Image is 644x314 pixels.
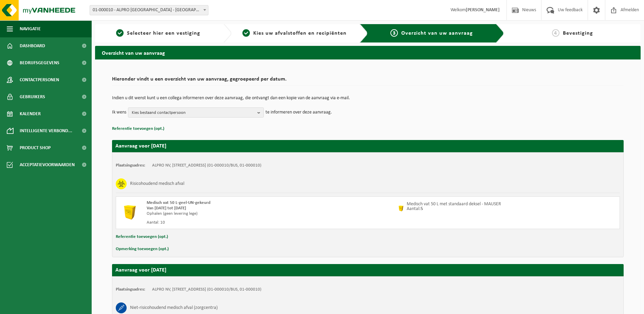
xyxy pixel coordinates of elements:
strong: Van [DATE] tot [DATE] [147,206,186,210]
h2: Hieronder vindt u een overzicht van uw aanvraag, gegroepeerd per datum. [112,76,624,86]
strong: Plaatsingsadres: [116,287,145,292]
span: Dashboard [20,37,45,54]
h2: Overzicht van uw aanvraag [95,46,641,59]
span: Kies uw afvalstoffen en recipiënten [253,31,347,36]
span: 1 [116,29,124,37]
button: Opmerking toevoegen (opt.) [116,245,169,254]
span: Contactpersonen [20,71,59,88]
img: LP-SB-00050-HPE-22.png [119,200,140,221]
span: Acceptatievoorwaarden [20,156,75,173]
p: Medisch vat 50 L met standaard deksel - MAUSER [407,202,501,207]
td: ALPRO NV, [STREET_ADDRESS] (01-000010/BUS, 01-000010) [152,287,261,292]
p: Indien u dit wenst kunt u een collega informeren over deze aanvraag, die ontvangt dan een kopie v... [112,96,624,101]
span: Medisch vat 50 L-geel-UN-gekeurd [147,200,210,205]
span: Bevestiging [563,31,593,36]
span: 4 [552,29,559,37]
a: 2Kies uw afvalstoffen en recipiënten [235,29,354,37]
strong: [PERSON_NAME] [466,7,500,13]
td: ALPRO NV, [STREET_ADDRESS] (01-000010/BUS, 01-000010) [152,163,261,168]
button: Referentie toevoegen (opt.) [116,232,168,241]
strong: 5 [421,206,423,211]
span: Bedrijfsgegevens [20,54,59,71]
strong: Aanvraag voor [DATE] [115,267,166,273]
button: Referentie toevoegen (opt.) [112,124,164,133]
img: 01-000256 [397,204,405,212]
span: 01-000010 - ALPRO NV - WEVELGEM [90,5,208,15]
span: Selecteer hier een vestiging [127,31,200,36]
h3: Risicohoudend medisch afval [130,178,184,189]
a: 1Selecteer hier een vestiging [98,29,218,37]
p: Ik wens [112,107,126,118]
strong: Aanvraag voor [DATE] [115,143,166,149]
span: 2 [242,29,250,37]
span: Product Shop [20,139,51,156]
div: Aantal: 10 [147,220,395,225]
span: 3 [390,29,398,37]
span: Kies bestaand contactpersoon [132,108,255,118]
span: Intelligente verbond... [20,122,72,139]
button: Kies bestaand contactpersoon [128,107,264,118]
span: 01-000010 - ALPRO NV - WEVELGEM [90,5,208,15]
strong: Plaatsingsadres: [116,163,145,168]
span: Gebruikers [20,88,45,105]
span: Overzicht van uw aanvraag [401,31,473,36]
h3: Niet-risicohoudend medisch afval (zorgcentra) [130,302,218,313]
p: Aantal: [407,207,501,211]
div: Ophalen (geen levering lege) [147,211,395,216]
p: te informeren over deze aanvraag. [265,107,332,118]
span: Kalender [20,105,41,122]
span: Navigatie [20,20,41,37]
